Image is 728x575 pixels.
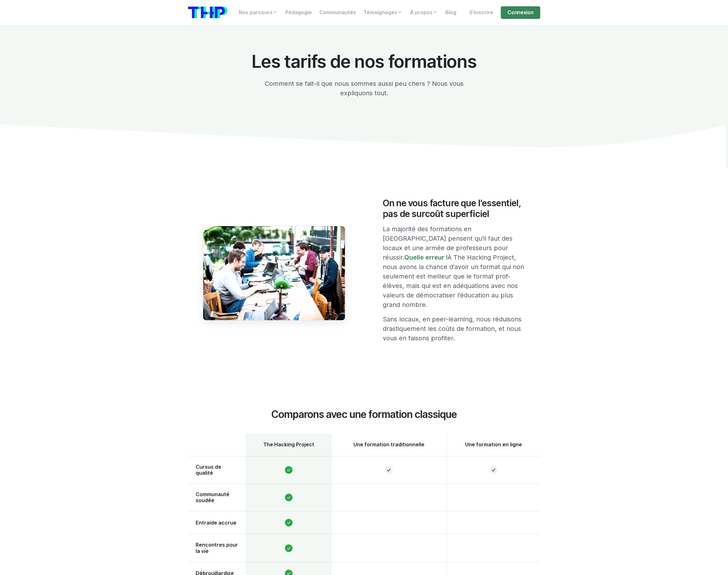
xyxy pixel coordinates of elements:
p: Comment se fait-il que nous sommes aussi peu chers ? Nous vous expliquons tout. [248,79,480,98]
a: Quelle erreur ! [404,254,447,261]
a: À propos [406,6,441,19]
p: Sans locaux, en peer-learning, nous réduisons drastiquement les coûts de formation, et nous vous ... [383,314,525,343]
th: Une formation en ligne [447,433,540,456]
span: Rencontres pour la vie [196,542,239,554]
h2: Comparons avec une formation classique [218,408,510,428]
th: Une formation traditionnelle [331,433,447,456]
img: logo [188,7,228,18]
h2: On ne vous facture que l'essentiel, pas de surcoût superficiel [383,198,525,219]
a: Pédagogie [281,6,316,19]
span: Entraide accrue [196,520,239,526]
img: étudiants en reconversion vers le développement web [203,226,345,320]
p: La majorité des formations en [GEOGRAPHIC_DATA] pensent qu'il faut des locaux et une armée de pro... [383,224,525,309]
h1: Les tarifs de nos formations [248,52,480,71]
a: Blog [441,6,460,19]
a: Témoignages [360,6,406,19]
a: S'inscrire [465,6,497,19]
span: Communauté soudée [196,491,239,503]
a: Nos parcours [235,6,281,19]
a: Connexion [501,6,540,19]
a: Communautés [316,6,360,19]
th: The Hacking Project [246,433,331,456]
span: Cursus de qualité [196,464,239,476]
